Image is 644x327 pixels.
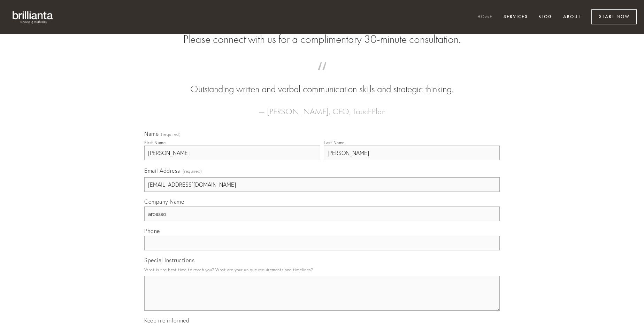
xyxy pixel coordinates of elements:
[324,140,345,145] div: Last Name
[144,198,184,205] span: Company Name
[144,265,500,274] p: What is the best time to reach you? What are your unique requirements and timelines?
[155,69,489,96] blockquote: Outstanding written and verbal communication skills and strategic thinking.
[473,11,497,23] a: Home
[144,130,159,137] span: Name
[144,227,160,234] span: Phone
[591,9,637,24] a: Start Now
[144,167,180,174] span: Email Address
[534,11,557,23] a: Blog
[161,132,181,137] span: (required)
[144,140,166,145] div: First Name
[499,11,532,23] a: Services
[183,166,202,176] span: (required)
[155,69,489,83] span: “
[559,11,585,23] a: About
[144,317,189,324] span: Keep me informed
[7,7,59,27] img: brillianta - research, strategy, marketing
[144,33,500,46] h2: Please connect with us for a complimentary 30-minute consultation.
[155,96,489,118] figcaption: — [PERSON_NAME], CEO, TouchPlan
[144,257,194,264] span: Special Instructions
